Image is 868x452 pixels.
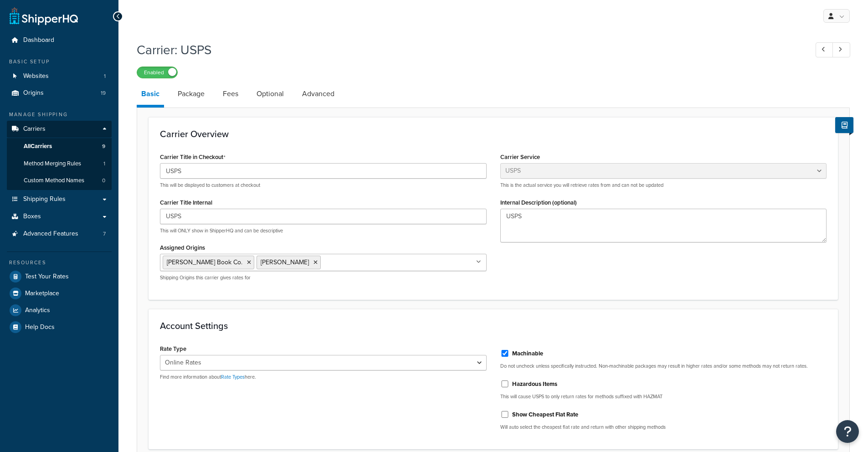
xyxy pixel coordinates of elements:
[160,154,226,161] label: Carrier Title in Checkout
[24,160,81,168] span: Method Merging Rules
[7,32,112,49] a: Dashboard
[7,58,112,66] div: Basic Setup
[512,411,578,419] label: Show Cheapest Flat Rate
[160,321,827,331] h3: Account Settings
[23,195,66,203] span: Shipping Rules
[104,72,106,80] span: 1
[512,380,557,388] label: Hazardous Items
[261,257,309,267] span: [PERSON_NAME]
[137,67,177,78] label: Enabled
[7,155,112,172] li: Method Merging Rules
[25,273,69,281] span: Test Your Rates
[23,36,54,44] span: Dashboard
[23,72,49,80] span: Websites
[25,324,55,331] span: Help Docs
[160,345,186,352] label: Rate Type
[7,68,112,85] li: Websites
[24,143,52,150] span: All Carriers
[7,68,112,85] a: Websites1
[25,290,59,298] span: Marketplace
[7,138,112,155] a: AllCarriers9
[103,230,106,238] span: 7
[7,121,112,190] li: Carriers
[24,177,84,185] span: Custom Method Names
[7,85,112,102] li: Origins
[167,257,242,267] span: [PERSON_NAME] Book Co.
[173,83,209,105] a: Package
[7,208,112,225] a: Boxes
[7,302,112,318] a: Analytics
[252,83,288,105] a: Optional
[836,420,859,443] button: Open Resource Center
[7,85,112,102] a: Origins19
[102,177,105,185] span: 0
[7,155,112,172] a: Method Merging Rules1
[103,160,105,168] span: 1
[23,89,44,97] span: Origins
[500,424,827,431] p: Will auto select the cheapest flat rate and return with other shipping methods
[7,285,112,302] a: Marketplace
[7,121,112,138] a: Carriers
[832,42,850,57] a: Next Record
[160,199,212,206] label: Carrier Title Internal
[137,41,799,59] h1: Carrier: USPS
[160,227,487,234] p: This will ONLY show in ShipperHQ and can be descriptive
[160,182,487,189] p: This will be displayed to customers at checkout
[23,230,78,238] span: Advanced Features
[23,213,41,221] span: Boxes
[500,154,540,160] label: Carrier Service
[160,274,487,281] p: Shipping Origins this carrier gives rates for
[23,125,46,133] span: Carriers
[298,83,339,105] a: Advanced
[500,363,827,370] p: Do not uncheck unless specifically instructed. Non-machinable packages may result in higher rates...
[7,226,112,242] li: Advanced Features
[160,244,205,251] label: Assigned Origins
[7,172,112,189] a: Custom Method Names0
[101,89,106,97] span: 19
[7,226,112,242] a: Advanced Features7
[835,117,853,133] button: Show Help Docs
[816,42,833,57] a: Previous Record
[102,143,105,150] span: 9
[7,319,112,335] a: Help Docs
[25,307,50,314] span: Analytics
[160,129,827,139] h3: Carrier Overview
[500,199,577,206] label: Internal Description (optional)
[500,393,827,400] p: This will cause USPS to only return rates for methods suffixed with HAZMAT
[221,373,245,380] a: Rate Types
[7,191,112,208] a: Shipping Rules
[7,259,112,267] div: Resources
[137,83,164,108] a: Basic
[500,209,827,242] textarea: USPS
[7,111,112,118] div: Manage Shipping
[7,268,112,285] a: Test Your Rates
[160,374,487,380] p: Find more information about here.
[7,172,112,189] li: Custom Method Names
[218,83,243,105] a: Fees
[512,349,543,358] label: Machinable
[500,182,827,189] p: This is the actual service you will retrieve rates from and can not be updated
